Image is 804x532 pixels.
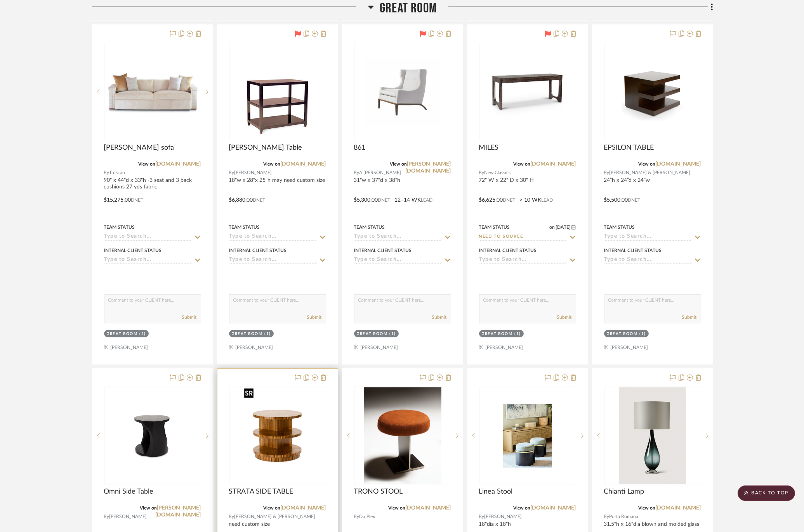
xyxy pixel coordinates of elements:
[307,314,322,321] button: Submit
[241,387,314,484] img: STRATA SIDE TABLE
[557,314,572,321] button: Submit
[390,331,396,337] div: (1)
[281,161,326,167] a: [DOMAIN_NAME]
[354,43,451,141] div: 0
[607,331,638,337] div: Great Room
[104,247,162,254] div: Internal Client Status
[479,487,513,496] span: Linea Stool
[656,505,701,511] a: [DOMAIN_NAME]
[104,169,109,176] span: By
[234,169,272,176] span: [PERSON_NAME]
[354,247,412,254] div: Internal Client Status
[234,513,316,520] span: [PERSON_NAME] & [PERSON_NAME]
[479,513,484,520] span: By
[640,331,646,337] div: (1)
[604,247,662,254] div: Internal Client Status
[232,331,263,337] div: Great Room
[229,169,234,176] span: By
[354,257,442,264] input: Type to Search…
[229,513,234,520] span: By
[406,505,451,511] a: [DOMAIN_NAME]
[656,161,701,167] a: [DOMAIN_NAME]
[604,257,692,264] input: Type to Search…
[484,169,511,176] span: New Classics
[109,169,125,176] span: Troscan
[104,487,154,496] span: Omni Side Table
[406,161,451,174] a: [PERSON_NAME][DOMAIN_NAME]
[359,169,401,176] span: A [PERSON_NAME]
[239,43,315,140] img: Costello Table
[156,505,201,518] a: [PERSON_NAME][DOMAIN_NAME]
[264,506,281,510] span: View on
[514,506,531,510] span: View on
[354,487,403,496] span: TRONO STOOL
[229,387,326,485] div: 0
[619,387,686,484] img: Chianti Lamp
[515,331,521,337] div: (1)
[104,257,192,264] input: Type to Search…
[604,487,644,496] span: Chianti Lamp
[616,43,689,140] img: EPSILON TABLE
[354,387,451,485] div: 0
[354,169,359,176] span: By
[480,44,575,140] img: MILES
[105,402,200,469] img: Omni Side Table
[432,314,447,321] button: Submit
[482,331,513,337] div: Great Room
[479,247,537,254] div: Internal Client Status
[265,331,271,337] div: (1)
[107,331,138,337] div: Great Room
[555,225,571,230] span: [DATE]
[229,143,302,152] span: [PERSON_NAME] Table
[140,331,146,337] div: (2)
[479,257,567,264] input: Type to Search…
[682,314,697,321] button: Submit
[604,233,692,241] input: Type to Search…
[109,513,147,520] span: [PERSON_NAME]
[354,233,442,241] input: Type to Search…
[610,169,691,176] span: [PERSON_NAME] & [PERSON_NAME]
[604,169,610,176] span: By
[156,161,201,167] a: [DOMAIN_NAME]
[639,162,656,166] span: View on
[104,233,192,241] input: Type to Search…
[104,224,135,231] div: Team Status
[229,224,260,231] div: Team Status
[604,224,635,231] div: Team Status
[604,513,610,520] span: By
[639,506,656,510] span: View on
[281,505,326,511] a: [DOMAIN_NAME]
[182,314,197,321] button: Submit
[390,162,407,166] span: View on
[229,257,317,264] input: Type to Search…
[140,506,157,510] span: View on
[354,224,385,231] div: Team Status
[549,225,555,230] span: on
[357,331,388,337] div: Great Room
[355,58,450,126] img: 861
[531,505,576,511] a: [DOMAIN_NAME]
[104,513,109,520] span: By
[738,485,795,501] scroll-to-top-button: BACK TO TOP
[229,233,317,241] input: Type to Search…
[139,162,156,166] span: View on
[610,513,639,520] span: Porta Romana
[104,143,174,152] span: [PERSON_NAME] sofa
[229,247,287,254] div: Internal Client Status
[604,143,654,152] span: EPSILON TABLE
[531,161,576,167] a: [DOMAIN_NAME]
[364,387,441,484] img: TRONO STOOL
[264,162,281,166] span: View on
[479,224,510,231] div: Team Status
[229,487,293,496] span: STRATA SIDE TABLE
[354,143,366,152] span: 861
[479,169,484,176] span: By
[359,513,375,520] span: Du Plex
[389,506,406,510] span: View on
[479,233,567,241] input: Type to Search…
[480,404,575,468] img: Linea Stool
[354,513,359,520] span: By
[105,71,200,113] img: Newman sofa
[514,162,531,166] span: View on
[479,143,499,152] span: MILES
